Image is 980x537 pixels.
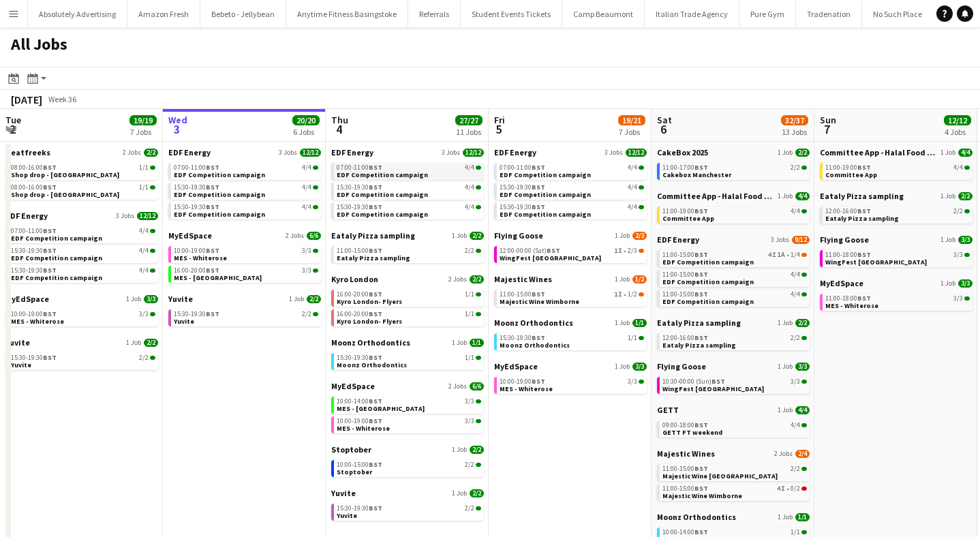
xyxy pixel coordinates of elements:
a: Moonz Orthodontics1 Job1/1 [494,318,647,328]
span: 11:00-15:00 [500,291,545,298]
span: Kyro London- Flyers [337,297,402,306]
span: EDF Energy [168,147,211,157]
span: EDF Energy [494,147,536,157]
span: BST [532,290,545,298]
a: Flying Goose1 Job3/3 [820,234,973,245]
span: 15:30-19:30 [174,311,219,318]
span: 1 Job [940,236,955,244]
span: 1/2 [628,291,637,298]
span: 08:00-16:00 [11,164,57,171]
span: BST [206,246,219,255]
div: Kyro London2 Jobs2/216:00-20:00BST1/1Kyro London- Flyers16:00-20:00BST1/1Kyro London- Flyers [331,274,484,337]
span: 1 Job [615,275,630,283]
span: 15:30-19:30 [337,184,382,191]
span: 4/4 [139,228,149,234]
span: BST [532,163,545,172]
span: 9/12 [792,236,810,244]
span: MyEdSpace [168,230,212,241]
span: 1 Job [940,279,955,288]
span: Majestic Wines [494,274,552,284]
span: MyEdSpace [5,294,49,304]
span: 11:00-18:00 [825,251,871,258]
span: 4/4 [628,204,637,211]
a: 07:00-11:00BST4/4EDF Competition campaign [11,226,155,242]
span: BST [43,246,57,255]
span: EDF Energy [657,234,699,245]
span: EDF Competition campaign [11,234,102,243]
a: EDF Energy3 Jobs9/12 [657,234,810,245]
span: MES - Whiterose [11,317,64,326]
span: BST [369,290,382,298]
span: 12/12 [626,149,647,157]
a: 08:00-16:00BST1/1Shop drop - [GEOGRAPHIC_DATA] [11,163,155,179]
span: Yuvite [168,294,193,304]
span: 2/3 [628,247,637,254]
span: 4/4 [628,184,637,191]
span: 11:00-19:00 [825,164,871,171]
span: 1I [614,291,622,298]
span: 4/4 [302,184,311,191]
span: Eataly Pizza sampling [657,318,741,328]
span: 15:30-19:30 [11,267,57,274]
span: 4/4 [791,208,800,215]
span: 10:00-19:00 [174,247,219,254]
a: 16:00-20:00BST1/1Kyro London- Flyers [337,290,481,305]
span: 07:00-11:00 [500,164,545,171]
a: Yuvite1 Job2/2 [168,294,321,304]
a: 15:30-19:30BST4/4EDF Competition campaign [500,202,644,218]
a: 11:00-15:00BST4/4EDF Competition campaign [662,290,807,305]
span: 1/1 [139,184,149,191]
a: 11:00-18:00BST3/3MES - Whiterose [825,294,970,309]
div: EDF Energy3 Jobs12/1207:00-11:00BST4/4EDF Competition campaign15:30-19:30BST4/4EDF Competition ca... [331,147,484,230]
span: 07:00-11:00 [337,164,382,171]
div: Majestic Wines1 Job1/211:00-15:00BST1I•1/2Majestic Wine Wimborne [494,274,647,318]
span: EDF Competition campaign [662,277,754,286]
span: 1 Job [452,339,467,347]
a: 11:00-17:00BST2/2Cakebox Manchester [662,163,807,179]
span: Cakebox Manchester [662,170,731,179]
span: Flying Goose [494,230,543,241]
a: 11:00-15:00BST2/2Eataly Pizza sampling [337,246,481,262]
span: 12/12 [137,212,158,220]
span: MyEdSpace [820,278,863,288]
span: 2/2 [302,311,311,318]
span: 2/2 [144,339,158,347]
span: Beatfreeks [5,147,50,157]
span: 3/3 [302,267,311,274]
span: 2/2 [307,295,321,303]
button: Italian Trade Agency [645,1,739,27]
div: MyEdSpace1 Job3/311:00-18:00BST3/3MES - Whiterose [820,278,973,313]
span: EDF Competition campaign [337,170,428,179]
span: 15:30-19:30 [500,184,545,191]
span: 4I [768,251,776,258]
span: Committee App - Halal Food Festival [657,191,775,201]
span: Kyro London- Flyers [337,317,402,326]
span: 2/2 [470,232,484,240]
div: EDF Energy3 Jobs12/1207:00-11:00BST4/4EDF Competition campaign15:30-19:30BST4/4EDF Competition ca... [168,147,321,230]
span: 3/3 [953,295,963,302]
span: Flying Goose [820,234,869,245]
span: Shop drop - Newcastle Upon Tyne [11,190,119,199]
span: 1 Job [289,295,304,303]
span: 3 Jobs [604,149,623,157]
span: 3/3 [144,295,158,303]
div: Eataly Pizza sampling1 Job2/211:00-15:00BST2/2Eataly Pizza sampling [331,230,484,274]
div: • [500,291,644,298]
span: 3 Jobs [442,149,460,157]
span: 1 Job [778,149,793,157]
span: Shop drop - Bradford [11,170,119,179]
span: BST [694,206,708,215]
span: BST [43,309,57,318]
a: Flying Goose1 Job2/3 [494,230,647,241]
span: BST [857,163,871,172]
a: 11:00-15:00BST1I•1/2Majestic Wine Wimborne [500,290,644,305]
span: EDF Energy [5,211,48,221]
span: CakeBox 2025 [657,147,708,157]
a: EDF Energy3 Jobs12/12 [331,147,484,157]
span: EDF Competition campaign [662,258,754,266]
span: 15:30-19:30 [500,204,545,211]
div: Flying Goose1 Job3/311:00-18:00BST3/3WingFest [GEOGRAPHIC_DATA] [820,234,973,278]
span: Moonz Orthodontics [331,337,410,348]
span: BST [694,163,708,172]
span: 11:00-15:00 [662,271,708,278]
